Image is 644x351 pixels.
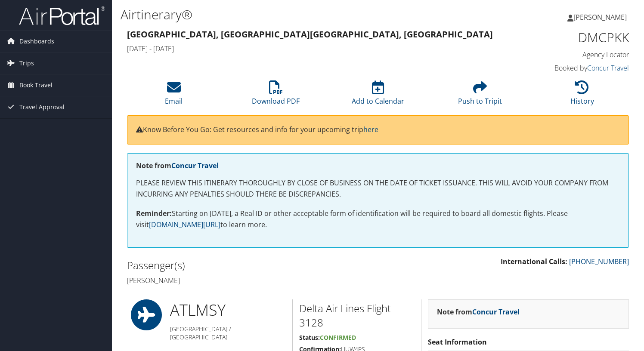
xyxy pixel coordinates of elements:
a: Concur Travel [472,307,520,317]
h1: DMCPKK [513,28,629,46]
a: here [363,125,378,134]
span: Trips [19,52,34,74]
a: History [570,85,594,106]
h2: Passenger(s) [127,258,372,273]
h1: ATL MSY [170,299,286,321]
span: Dashboards [19,31,54,52]
h5: [GEOGRAPHIC_DATA] / [GEOGRAPHIC_DATA] [170,325,286,342]
p: PLEASE REVIEW THIS ITINERARY THOROUGHLY BY CLOSE OF BUSINESS ON THE DATE OF TICKET ISSUANCE. THIS... [136,178,620,200]
strong: Reminder: [136,209,172,218]
strong: Note from [437,307,520,317]
h1: Airtinerary® [121,6,464,24]
span: Confirmed [320,333,356,342]
a: Concur Travel [587,63,629,73]
img: airportal-logo.png [19,6,105,26]
a: Push to Tripit [458,85,502,106]
strong: Note from [136,161,219,170]
h4: Agency Locator [513,50,629,59]
strong: Seat Information [428,337,487,347]
h4: Booked by [513,63,629,73]
strong: International Calls: [501,257,567,266]
strong: [GEOGRAPHIC_DATA], [GEOGRAPHIC_DATA] [GEOGRAPHIC_DATA], [GEOGRAPHIC_DATA] [127,28,493,40]
span: Travel Approval [19,96,65,118]
h4: [DATE] - [DATE] [127,44,500,53]
span: [PERSON_NAME] [573,12,627,22]
a: [PERSON_NAME] [567,4,635,30]
strong: Status: [299,333,320,342]
p: Know Before You Go: Get resources and info for your upcoming trip [136,124,620,135]
a: Add to Calendar [352,85,404,106]
h2: Delta Air Lines Flight 3128 [299,301,415,330]
a: Download PDF [252,85,300,106]
a: Concur Travel [171,161,219,170]
a: [DOMAIN_NAME][URL] [149,220,220,229]
p: Starting on [DATE], a Real ID or other acceptable form of identification will be required to boar... [136,208,620,230]
a: Email [165,85,183,106]
a: [PHONE_NUMBER] [569,257,629,266]
h4: [PERSON_NAME] [127,276,372,285]
span: Book Travel [19,74,53,96]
